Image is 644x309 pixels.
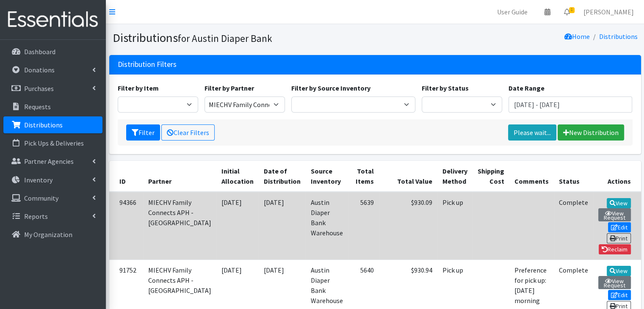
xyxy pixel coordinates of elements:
a: Edit [608,222,631,232]
a: Pick Ups & Deliveries [3,135,102,152]
td: Pick up [437,192,473,260]
a: Partner Agencies [3,153,102,170]
label: Filter by Source Inventory [291,83,370,93]
p: Community [24,194,58,202]
a: View Request [598,208,631,221]
a: Edit [608,290,631,300]
p: My Organization [24,230,72,239]
label: Filter by Partner [205,83,254,93]
th: Delivery Method [437,161,473,192]
th: Initial Allocation [216,161,259,192]
a: User Guide [490,3,534,20]
small: for Austin Diaper Bank [178,32,272,44]
td: [DATE] [259,192,306,260]
th: Total Value [379,161,437,192]
th: Status [554,161,593,192]
th: Partner [143,161,216,192]
span: 1 [569,7,575,13]
a: Distributions [3,116,102,133]
th: Actions [593,161,641,192]
p: Donations [24,66,55,74]
p: Requests [24,102,51,111]
button: Filter [126,124,160,141]
p: Reports [24,212,48,221]
a: [PERSON_NAME] [577,3,641,20]
th: Total Items [348,161,379,192]
h1: Distributions [113,30,372,45]
p: Inventory [24,176,53,184]
label: Date Range [509,83,544,93]
a: View [607,198,631,208]
td: 5639 [348,192,379,260]
a: Community [3,190,102,207]
a: View [607,266,631,276]
th: ID [109,161,143,192]
h3: Distribution Filters [118,60,177,69]
a: Inventory [3,171,102,188]
a: Reclaim [599,244,631,254]
a: Clear Filters [161,124,215,141]
label: Filter by Item [118,83,159,93]
a: Please wait... [508,124,556,141]
p: Purchases [24,84,54,93]
a: Print [607,233,631,243]
a: Donations [3,61,102,78]
label: Filter by Status [422,83,469,93]
th: Comments [509,161,554,192]
a: 1 [557,3,577,20]
a: New Distribution [558,124,624,141]
a: Purchases [3,80,102,97]
th: Shipping Cost [473,161,509,192]
input: January 1, 2011 - December 31, 2011 [509,97,633,113]
a: Reports [3,208,102,225]
p: Pick Ups & Deliveries [24,139,84,147]
a: Requests [3,98,102,115]
th: Source Inventory [306,161,348,192]
a: Home [564,32,590,41]
p: Distributions [24,121,63,129]
td: 94366 [109,192,143,260]
p: Partner Agencies [24,157,74,166]
p: Dashboard [24,47,55,56]
a: My Organization [3,226,102,243]
a: Dashboard [3,43,102,60]
img: HumanEssentials [3,6,102,34]
a: Distributions [599,32,638,41]
td: Complete [554,192,593,260]
th: Date of Distribution [259,161,306,192]
a: View Request [598,276,631,289]
td: MIECHV Family Connects APH - [GEOGRAPHIC_DATA] [143,192,216,260]
td: Austin Diaper Bank Warehouse [306,192,348,260]
td: [DATE] [216,192,259,260]
td: $930.09 [379,192,437,260]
